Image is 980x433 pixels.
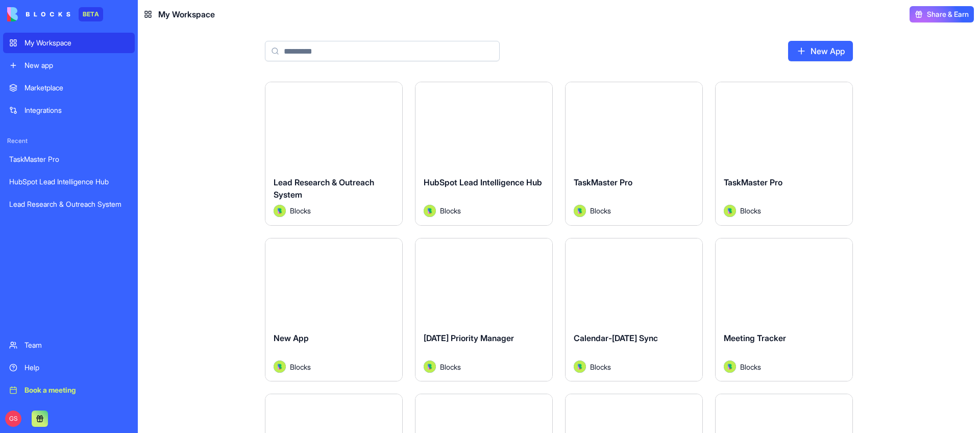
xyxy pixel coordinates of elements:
[3,137,135,145] span: Recent
[274,333,309,343] span: New App
[910,6,974,22] button: Share & Earn
[415,238,553,382] a: [DATE] Priority ManagerAvatarBlocks
[24,385,129,395] div: Book a meeting
[724,205,736,217] img: Avatar
[715,82,853,226] a: TaskMaster ProAvatarBlocks
[424,360,436,373] img: Avatar
[740,205,761,216] span: Blocks
[715,238,853,382] a: Meeting TrackerAvatarBlocks
[724,177,782,187] span: TaskMaster Pro
[3,335,135,355] a: Team
[158,8,215,20] span: My Workspace
[424,177,542,187] span: HubSpot Lead Intelligence Hub
[927,9,969,19] span: Share & Earn
[79,7,103,21] div: BETA
[724,360,736,373] img: Avatar
[3,380,135,400] a: Book a meeting
[7,7,70,21] img: logo
[574,333,658,343] span: Calendar-[DATE] Sync
[724,333,786,343] span: Meeting Tracker
[5,411,21,427] span: GS
[3,55,135,76] a: New app
[3,149,135,170] a: TaskMaster Pro
[740,362,761,372] span: Blocks
[265,82,403,226] a: Lead Research & Outreach SystemAvatarBlocks
[9,154,129,164] div: TaskMaster Pro
[574,205,586,217] img: Avatar
[415,82,553,226] a: HubSpot Lead Intelligence HubAvatarBlocks
[24,83,129,93] div: Marketplace
[3,194,135,214] a: Lead Research & Outreach System
[440,362,461,372] span: Blocks
[24,105,129,115] div: Integrations
[3,172,135,192] a: HubSpot Lead Intelligence Hub
[574,177,632,187] span: TaskMaster Pro
[274,360,286,373] img: Avatar
[424,333,514,343] span: [DATE] Priority Manager
[9,199,129,209] div: Lead Research & Outreach System
[788,41,853,61] a: New App
[3,78,135,98] a: Marketplace
[3,100,135,121] a: Integrations
[265,238,403,382] a: New AppAvatarBlocks
[3,357,135,378] a: Help
[290,205,311,216] span: Blocks
[24,340,129,350] div: Team
[440,205,461,216] span: Blocks
[7,7,103,21] a: BETA
[274,205,286,217] img: Avatar
[590,362,611,372] span: Blocks
[24,60,129,70] div: New app
[24,363,129,373] div: Help
[9,177,129,187] div: HubSpot Lead Intelligence Hub
[274,177,374,200] span: Lead Research & Outreach System
[290,362,311,372] span: Blocks
[574,360,586,373] img: Avatar
[3,33,135,53] a: My Workspace
[424,205,436,217] img: Avatar
[565,82,703,226] a: TaskMaster ProAvatarBlocks
[565,238,703,382] a: Calendar-[DATE] SyncAvatarBlocks
[24,38,129,48] div: My Workspace
[590,205,611,216] span: Blocks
